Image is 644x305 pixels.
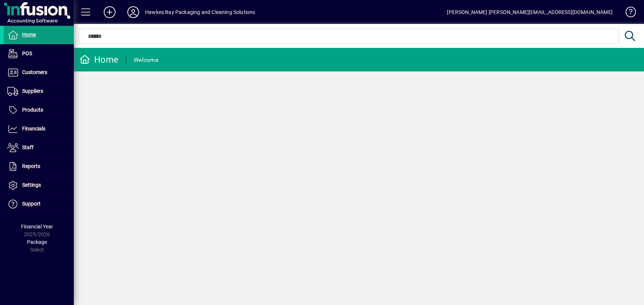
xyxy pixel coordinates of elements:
a: Staff [4,139,74,157]
span: Support [22,201,41,207]
a: Customers [4,63,74,82]
div: Hawkes Bay Packaging and Cleaning Solutions [145,6,255,18]
a: Support [4,195,74,213]
span: Package [27,239,47,245]
a: Knowledge Base [620,1,635,25]
span: Suppliers [22,88,43,94]
span: Financial Year [21,224,53,229]
button: Add [98,6,121,19]
span: Financials [22,126,45,132]
span: Reports [22,163,40,169]
a: POS [4,45,74,63]
span: Settings [22,182,41,188]
span: Staff [22,144,34,150]
button: Profile [121,6,145,19]
div: [PERSON_NAME] [PERSON_NAME][EMAIL_ADDRESS][DOMAIN_NAME] [447,6,613,18]
a: Reports [4,157,74,176]
span: POS [22,50,32,56]
span: Home [22,32,36,38]
span: Customers [22,69,47,75]
a: Suppliers [4,82,74,101]
a: Settings [4,176,74,194]
span: Products [22,107,43,113]
a: Products [4,101,74,119]
a: Financials [4,120,74,138]
div: Welcome [134,54,158,66]
div: Home [79,54,118,66]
